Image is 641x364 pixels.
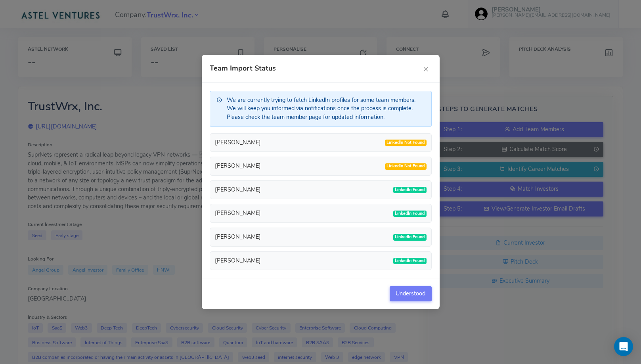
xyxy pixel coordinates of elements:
div: We are currently trying to fetch LinkedIn profiles for some team members. We will keep you inform... [210,91,432,127]
span: LinkedIn Not Found [385,140,427,146]
div: [PERSON_NAME] [215,257,261,265]
div: [PERSON_NAME] [215,186,261,194]
div: [PERSON_NAME] [215,162,261,171]
h4: Team Import Status [210,65,276,73]
div: [PERSON_NAME] [215,209,261,218]
span: LinkedIn Found [393,258,427,264]
span: LinkedIn Found [393,211,427,217]
button: × [420,63,432,75]
div: Open Intercom Messenger [614,337,633,356]
button: Understood [390,286,432,301]
span: LinkedIn Found [393,187,427,193]
span: LinkedIn Found [393,234,427,240]
span: LinkedIn Not Found [385,163,427,170]
div: [PERSON_NAME] [215,233,261,241]
div: [PERSON_NAME] [215,138,261,147]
